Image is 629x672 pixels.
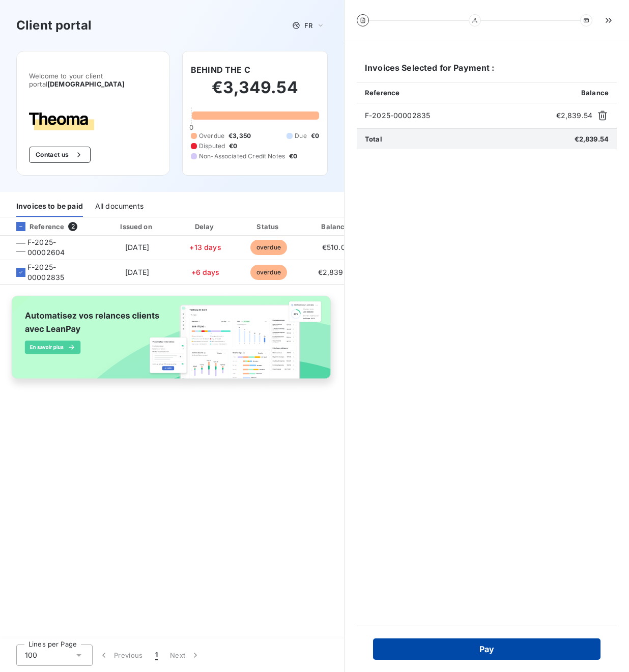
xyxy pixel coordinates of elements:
[304,21,312,30] span: FR
[149,645,164,666] button: 1
[322,243,350,251] span: €510.00
[295,131,306,141] span: Due
[27,237,92,258] span: F-2025-00002604
[102,221,172,232] div: Issued on
[16,195,83,217] div: Invoices to be paid
[125,268,149,276] span: [DATE]
[27,262,92,283] span: F-2025-00002835
[556,110,592,121] span: €2,839.54
[238,221,299,232] div: Status
[177,221,235,232] div: Delay
[199,142,225,151] span: Disputed
[29,113,94,130] img: Company logo
[365,135,382,143] span: Total
[303,221,369,232] div: Balance
[93,645,149,666] button: Previous
[191,64,250,76] h6: BEHIND THE C
[318,268,354,276] span: €2,839.54
[95,195,144,217] div: All documents
[189,243,221,251] span: +13 days
[155,650,158,660] span: 1
[311,131,319,141] span: €0
[47,80,125,88] span: [DEMOGRAPHIC_DATA]
[229,142,237,151] span: €0
[164,645,207,666] button: Next
[191,268,220,276] span: +6 days
[191,77,319,108] h2: €3,349.54
[199,131,224,141] span: Overdue
[189,123,193,131] span: 0
[250,265,287,280] span: overdue
[250,240,287,255] span: overdue
[575,135,609,143] span: €2,839.54
[357,62,617,82] h6: Invoices Selected for Payment :
[125,243,149,251] span: [DATE]
[581,89,609,97] span: Balance
[29,147,91,163] button: Contact us
[8,222,64,231] div: Reference
[289,152,297,161] span: €0
[228,131,251,141] span: €3,350
[365,89,399,97] span: Reference
[16,16,92,35] h3: Client portal
[199,152,285,161] span: Non-Associated Credit Notes
[365,110,552,121] span: F-2025-00002835
[373,638,601,660] button: Pay
[25,650,37,660] span: 100
[4,291,340,393] img: banner
[68,222,77,231] span: 2
[29,72,157,88] span: Welcome to your client portal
